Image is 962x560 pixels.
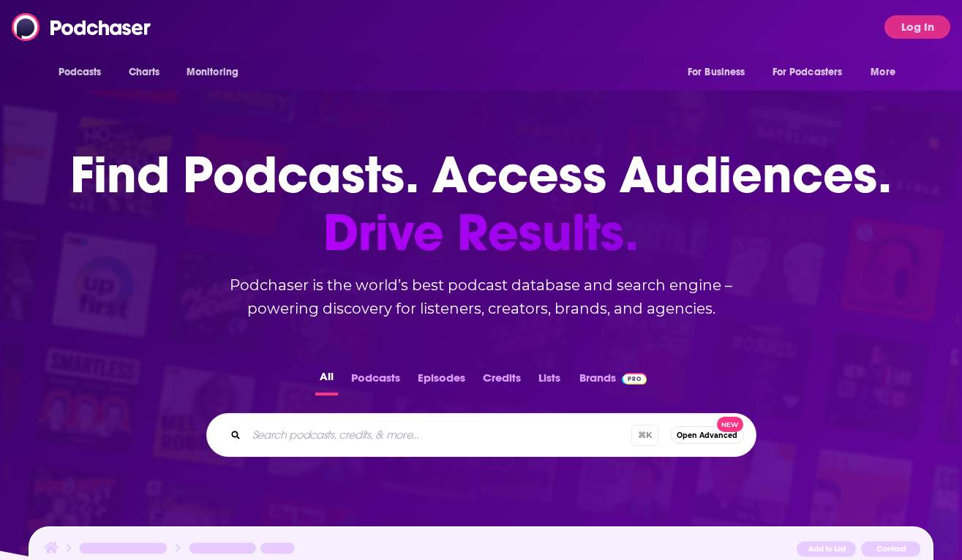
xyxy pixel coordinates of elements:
[206,413,756,457] div: Search podcasts, credits, & more...
[677,431,737,439] span: Open Advanced
[70,204,892,262] span: Drive Results.
[670,426,744,444] button: Open AdvancedNew
[688,62,745,83] span: For Business
[119,58,169,86] a: Charts
[884,15,950,39] button: Log In
[59,62,102,83] span: Podcasts
[871,62,895,83] span: More
[315,367,338,396] button: All
[70,146,892,262] h1: Find Podcasts. Access Audiences.
[579,367,647,396] a: BrandsPodchaser Pro
[860,58,914,86] button: open menu
[763,58,864,86] button: open menu
[187,62,238,83] span: Monitoring
[12,13,152,41] img: Podchaser - Follow, Share and Rate Podcasts
[189,273,774,320] h2: Podchaser is the world’s best podcast database and search engine – powering discovery for listene...
[247,423,631,447] input: Search podcasts, credits, & more...
[677,58,764,86] button: open menu
[631,425,658,446] span: ⌘ K
[129,62,160,83] span: Charts
[478,367,525,396] button: Credits
[413,367,470,396] button: Episodes
[48,58,121,86] button: open menu
[717,417,743,432] span: New
[622,373,647,385] img: Podchaser Pro
[347,367,405,396] button: Podcasts
[176,58,258,86] button: open menu
[773,62,843,83] span: For Podcasters
[534,367,565,396] button: Lists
